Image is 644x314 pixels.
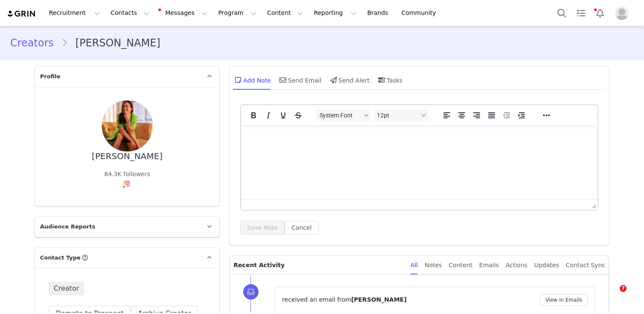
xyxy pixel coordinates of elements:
button: Recruitment [44,3,105,23]
a: Brands [362,3,396,23]
button: Save Note [240,221,285,234]
div: Updates [534,256,559,275]
a: Community [397,3,445,23]
span: Contact Type [40,254,80,262]
div: Emails [479,256,499,275]
button: Decrease indent [499,109,514,121]
button: Reveal or hide additional toolbar items [539,109,554,121]
span: Profile [40,72,60,81]
button: View in Emails [540,294,588,305]
iframe: Intercom live chat [602,285,623,305]
div: Add Note [233,70,271,90]
span: received an email from [282,296,351,303]
button: Justify [484,109,499,121]
div: Contact Sync [566,256,605,275]
button: Messages [155,3,213,23]
span: Audience Reports [40,223,95,231]
span: 12pt [377,112,419,119]
div: [PERSON_NAME] [92,151,163,161]
span: [PERSON_NAME] [351,296,406,303]
p: Recent Activity [233,256,403,274]
span: Creator [49,282,84,295]
button: Align center [454,109,469,121]
div: Press the Up and Down arrow keys to resize the editor. [589,200,598,210]
div: Tasks [377,70,403,90]
a: Creators [10,35,61,51]
img: d70cb587-1548-425d-bcef-e8720dc7a9dc--s.jpg [102,100,153,151]
iframe: Rich Text Area [241,125,598,199]
div: 84.3K followers [104,170,150,179]
button: Increase indent [514,109,529,121]
button: Reporting [309,3,362,23]
div: Send Alert [328,70,370,90]
button: Align right [469,109,484,121]
button: Cancel [285,221,318,234]
button: Font sizes [374,109,429,121]
button: Profile [610,6,637,20]
div: Notes [425,256,442,275]
button: Content [262,3,308,23]
div: Content [448,256,472,275]
div: Actions [506,256,527,275]
button: Underline [276,109,290,121]
div: All [411,256,418,275]
div: Send Email [278,70,322,90]
button: Notifications [591,3,609,23]
button: Bold [246,109,261,121]
button: Search [552,3,571,23]
img: grin logo [7,10,37,18]
button: Fonts [316,109,371,121]
img: placeholder-profile.jpg [615,6,629,20]
span: System Font [319,112,361,119]
button: Program [213,3,262,23]
span: 7 [620,285,627,292]
button: Strikethrough [291,109,305,121]
img: instagram.svg [124,180,130,187]
button: Contacts [106,3,155,23]
button: Align left [440,109,454,121]
button: Italic [261,109,276,121]
a: Tasks [572,3,590,23]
